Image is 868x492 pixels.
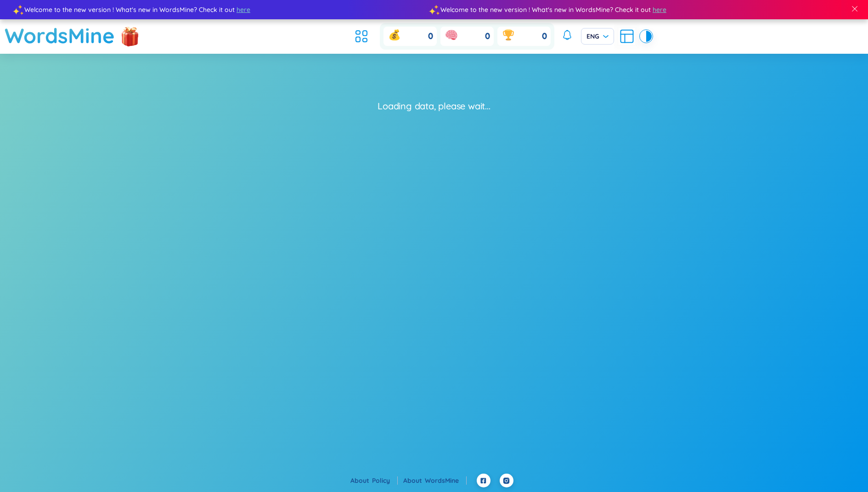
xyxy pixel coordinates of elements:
[350,475,398,486] div: About
[5,19,115,52] a: WordsMine
[433,5,849,15] div: Welcome to the new version ! What's new in WordsMine? Check it out
[652,5,665,15] span: here
[17,5,433,15] div: Welcome to the new version ! What's new in WordsMine? Check it out
[378,100,490,113] div: Loading data, please wait...
[372,476,398,485] a: Policy
[121,22,139,50] img: flashSalesIcon.a7f4f837.png
[403,475,467,486] div: About
[425,476,467,485] a: WordsMine
[586,32,609,41] span: ENG
[485,31,490,42] span: 0
[428,31,433,42] span: 0
[236,5,249,15] span: here
[542,31,547,42] span: 0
